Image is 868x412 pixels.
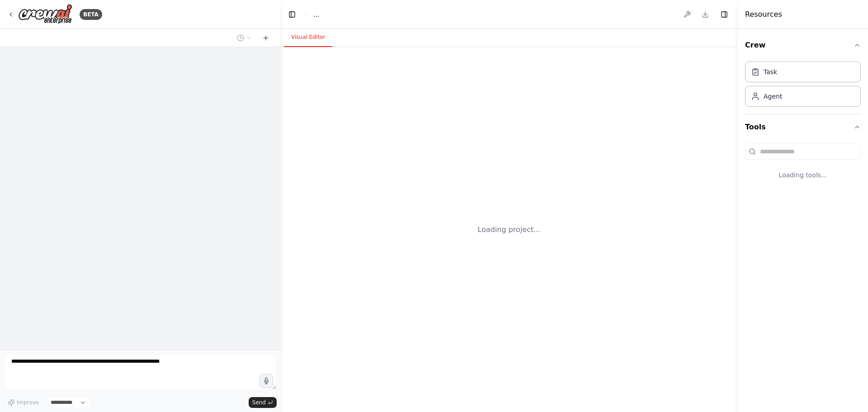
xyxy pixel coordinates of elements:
span: Send [252,399,266,406]
button: Click to speak your automation idea [259,374,273,388]
span: ... [313,10,319,19]
span: Improve [17,399,39,406]
div: Loading project... [478,224,541,235]
button: Start a new chat [259,33,273,43]
button: Crew [745,33,861,58]
div: BETA [80,9,102,20]
nav: breadcrumb [313,10,319,19]
div: Task [764,67,777,76]
div: Loading tools... [745,163,861,187]
div: Tools [745,140,861,194]
button: Tools [745,114,861,140]
button: Improve [4,397,43,408]
button: Switch to previous chat [233,33,255,43]
div: Agent [764,92,782,101]
img: Logo [18,4,72,24]
button: Send [249,397,277,408]
button: Hide right sidebar [718,8,731,21]
h4: Resources [745,9,782,20]
div: Crew [745,58,861,114]
button: Hide left sidebar [286,8,298,21]
button: Visual Editor [284,28,332,47]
